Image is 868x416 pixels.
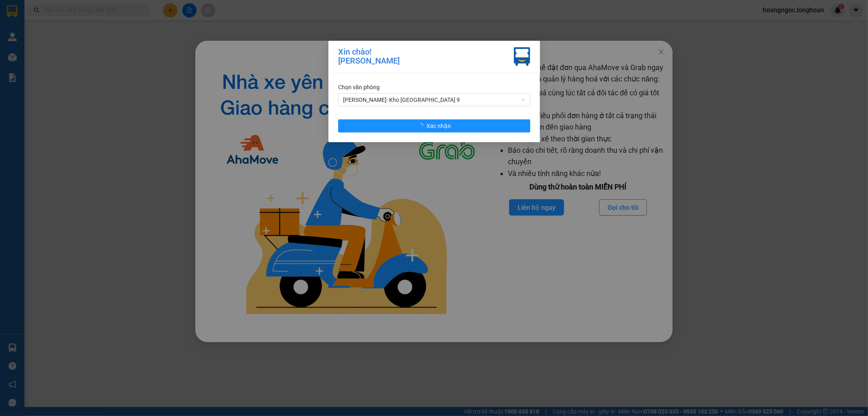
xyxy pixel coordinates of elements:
button: Xác nhận [338,119,530,132]
span: Hồ Chí Minh: Kho Thủ Đức & Quận 9 [343,94,525,106]
span: loading [418,123,426,129]
img: vxr-icon [514,47,530,66]
div: Xin chào! [PERSON_NAME] [338,47,400,66]
div: Chọn văn phòng [338,83,530,92]
span: Xác nhận [426,121,451,130]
